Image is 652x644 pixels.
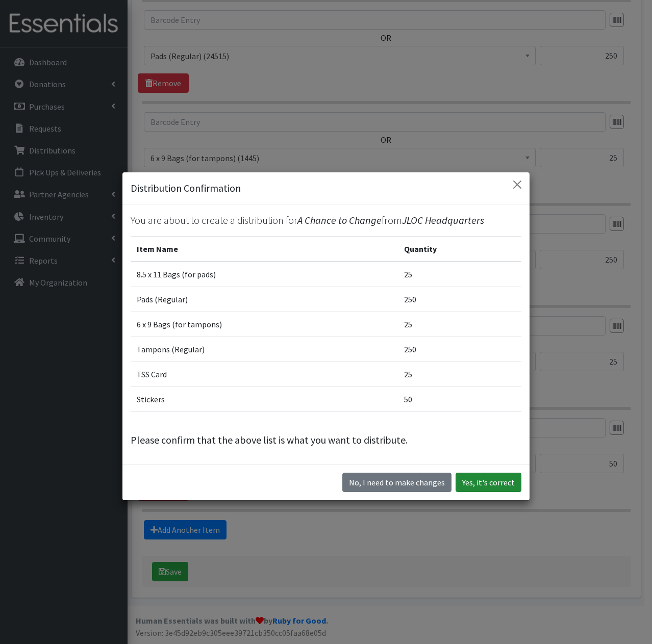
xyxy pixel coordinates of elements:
td: 25 [398,362,521,387]
th: Item Name [131,237,398,262]
span: A Chance to Change [297,214,382,226]
td: 250 [398,337,521,362]
button: No I need to make changes [342,473,452,492]
span: JLOC Headquarters [402,214,484,226]
td: 8.5 x 11 Bags (for pads) [131,262,398,287]
td: 6 x 9 Bags (for tampons) [131,312,398,337]
td: 25 [398,312,521,337]
button: Yes, it's correct [456,473,521,492]
button: Close [509,176,525,193]
td: Tampons (Regular) [131,337,398,362]
td: 25 [398,262,521,287]
td: 50 [398,387,521,412]
h5: Distribution Confirmation [131,181,241,196]
td: Stickers [131,387,398,412]
td: 250 [398,287,521,312]
td: Pads (Regular) [131,287,398,312]
th: Quantity [398,237,521,262]
td: TSS Card [131,362,398,387]
p: Please confirm that the above list is what you want to distribute. [131,432,521,448]
p: You are about to create a distribution for from [131,213,521,228]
